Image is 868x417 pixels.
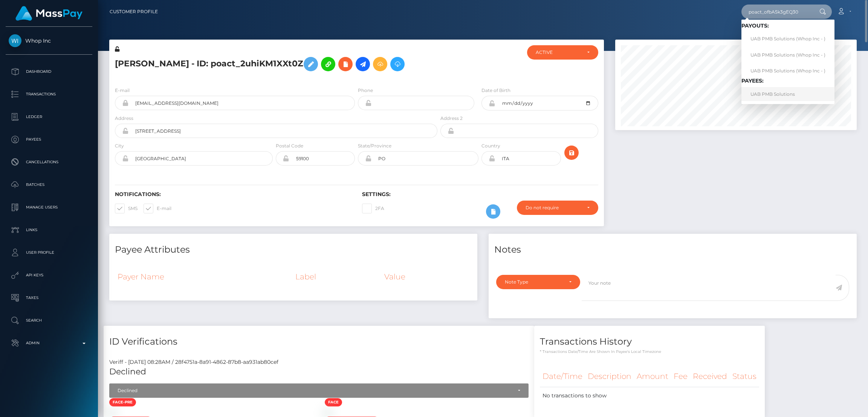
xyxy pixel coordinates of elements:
[690,366,730,387] th: Received
[115,191,351,198] h6: Notifications:
[9,179,89,190] p: Batches
[634,366,671,387] th: Amount
[325,410,331,416] img: 7763b014-cb5f-426c-904b-436abcf31f4e
[6,130,92,149] a: Payees
[358,87,373,94] label: Phone
[9,156,89,168] p: Cancellations
[9,292,89,304] p: Taxes
[6,288,92,307] a: Taxes
[6,175,92,194] a: Batches
[6,221,92,239] a: Links
[109,383,529,398] button: Declined
[6,107,92,126] a: Ledger
[9,270,89,281] p: API Keys
[6,311,92,330] a: Search
[358,143,391,149] label: State/Province
[362,191,598,198] h6: Settings:
[741,48,834,62] a: UAB PMB Solutions (Whop Inc - )
[110,4,158,20] a: Customer Profile
[526,205,581,211] div: Do not require
[6,334,92,353] a: Admin
[505,279,563,285] div: Note Type
[15,6,83,21] img: MassPay Logo
[9,337,89,349] p: Admin
[9,134,89,145] p: Payees
[481,143,500,149] label: Country
[6,37,92,44] span: Whop Inc
[741,5,812,19] input: Search...
[9,224,89,236] p: Links
[6,198,92,217] a: Manage Users
[6,266,92,285] a: API Keys
[540,366,585,387] th: Date/Time
[540,335,759,348] h4: Transactions History
[104,358,534,366] div: Veriff - [DATE] 08:28AM / 28f4751a-8a91-4862-87b8-aa931ab80cef
[9,315,89,326] p: Search
[382,267,472,287] th: Value
[6,243,92,262] a: User Profile
[741,87,834,101] a: UAB PMB Solutions
[540,349,759,354] p: * Transactions date/time are shown in payee's local timezone
[9,202,89,213] p: Manage Users
[481,87,510,94] label: Date of Birth
[494,243,851,256] h4: Notes
[9,247,89,258] p: User Profile
[362,204,384,213] label: 2FA
[109,366,529,378] h5: Declined
[115,87,130,94] label: E-mail
[517,201,598,215] button: Do not require
[585,366,634,387] th: Description
[6,62,92,81] a: Dashboard
[9,34,21,47] img: Whop Inc
[671,366,690,387] th: Fee
[109,398,136,406] span: face-pre
[741,23,834,29] h6: Payouts:
[109,335,529,348] h4: ID Verifications
[115,204,138,213] label: SMS
[115,143,124,149] label: City
[356,57,370,71] a: Initiate Payout
[536,49,581,55] div: ACTIVE
[118,388,512,394] div: Declined
[276,143,303,149] label: Postal Code
[115,267,293,287] th: Payer Name
[6,153,92,172] a: Cancellations
[115,115,133,122] label: Address
[9,111,89,123] p: Ledger
[730,366,759,387] th: Status
[741,78,834,84] h6: Payees:
[440,115,463,122] label: Address 2
[540,387,759,404] td: No transactions to show
[325,398,342,406] span: face
[115,53,433,75] h5: [PERSON_NAME] - ID: poact_2uhiKM1XXt0Z
[496,275,580,289] button: Note Type
[9,89,89,100] p: Transactions
[115,243,472,256] h4: Payee Attributes
[741,32,834,46] a: UAB PMB Solutions (Whop Inc - )
[9,66,89,77] p: Dashboard
[6,85,92,104] a: Transactions
[527,45,598,60] button: ACTIVE
[741,64,834,78] a: UAB PMB Solutions (Whop Inc - )
[293,267,382,287] th: Label
[144,204,171,213] label: E-mail
[109,410,115,416] img: 2b3f62c8-863f-44eb-ad49-8a51b4119f44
